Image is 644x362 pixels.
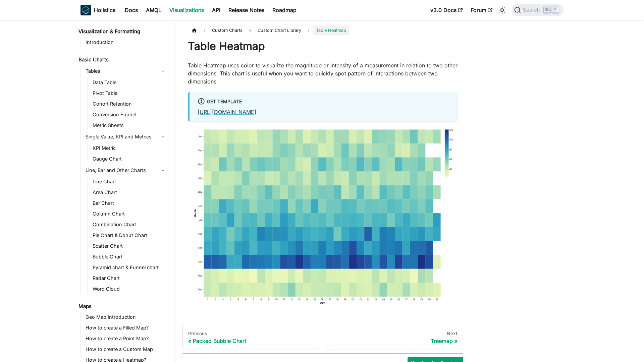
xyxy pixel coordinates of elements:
[121,5,142,15] a: Docs
[91,143,168,153] a: KPI Metric
[76,27,168,36] a: Visualization & Formatting
[182,325,463,350] nav: Docs pages
[91,284,168,294] a: Word Cloud
[142,5,165,15] a: AMQL
[91,241,168,251] a: Scatter Chart
[208,5,224,15] a: API
[91,198,168,208] a: Bar Chart
[188,127,458,307] img: reporting-custom-chart/table_heatmap
[188,330,313,337] div: Previous
[84,334,168,343] a: How to create a Point Map?
[91,274,168,283] a: Radar Chart
[91,231,168,240] a: Pie Chart & Donut Chart
[188,25,458,35] nav: Breadcrumbs
[76,55,168,64] a: Basic Charts
[80,5,115,15] a: HolisticsHolistics
[84,165,168,176] a: Line, Bar and Other Charts
[94,6,115,14] b: Holistics
[188,40,458,53] h1: Table Heatmap
[552,7,559,13] kbd: K
[224,5,268,15] a: Release Notes
[268,5,301,15] a: Roadmap
[91,99,168,109] a: Cohort Retention
[80,5,91,15] img: Holistics
[91,154,168,164] a: Gauge Chart
[209,25,246,35] span: Custom Charts
[91,209,168,219] a: Column Chart
[333,330,458,337] div: Next
[91,177,168,186] a: Line Chart
[467,5,496,15] a: Forum
[91,88,168,98] a: Pivot Table
[84,323,168,333] a: How to create a Filled Map?
[327,325,464,350] a: NextTreemap
[74,20,174,362] nav: Docs sidebar
[313,25,350,35] span: Table Heatmap
[84,38,168,47] a: Introduction
[512,4,563,16] button: Search (Ctrl+K)
[84,345,168,354] a: How to create a Custom Map
[497,5,507,15] button: Switch between dark and light mode (currently light mode)
[426,5,467,15] a: v3.0 Docs
[91,121,168,130] a: Metric Sheets
[254,25,305,35] a: Custom Chart Library
[198,98,450,106] div: Get Template
[91,78,168,87] a: Data Table
[91,252,168,261] a: Bubble Chart
[521,7,544,13] span: Search
[333,338,458,344] div: Treemap
[76,302,168,311] a: Maps
[188,61,458,85] p: Table Heatmap uses color to visualize the magnitude or intensity of a measurement in relation to ...
[84,131,168,142] a: Single Value, KPI and Metrics
[188,338,313,344] div: Packed Bubble Chart
[182,325,319,350] a: PreviousPacked Bubble Chart
[91,263,168,272] a: Pyramid chart & Funnel chart
[84,66,168,76] a: Tables
[91,188,168,197] a: Area Chart
[91,220,168,229] a: Combination Chart
[198,109,256,115] a: [URL][DOMAIN_NAME]
[91,110,168,119] a: Conversion Funnel
[188,25,201,35] a: Home page
[258,28,301,33] span: Custom Chart Library
[165,5,208,15] a: Visualizations
[84,312,168,322] a: Geo Map Introduction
